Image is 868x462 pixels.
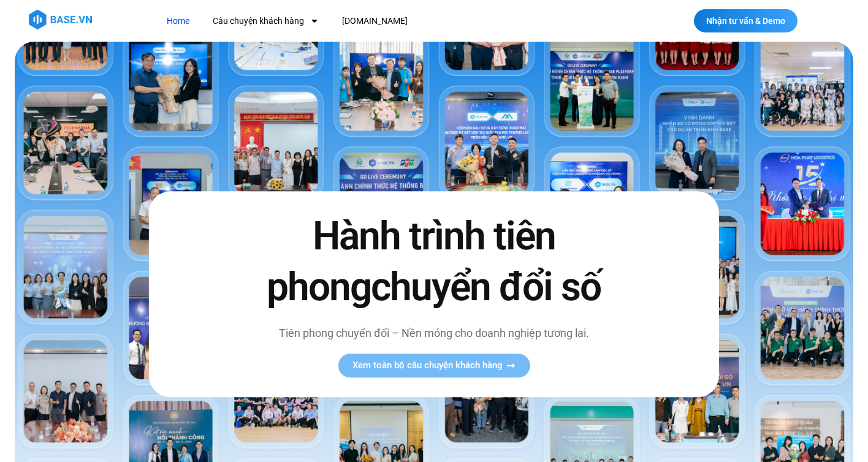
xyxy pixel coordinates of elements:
[158,10,620,32] nav: Menu
[158,10,199,32] a: Home
[371,264,601,310] span: chuyển đổi số
[694,9,798,32] a: Nhận tư vấn & Demo
[352,361,503,370] span: Xem toàn bộ câu chuyện khách hàng
[338,354,530,377] a: Xem toàn bộ câu chuyện khách hàng
[706,17,785,25] span: Nhận tư vấn & Demo
[204,10,328,32] a: Câu chuyện khách hàng
[243,211,625,312] h2: Hành trình tiên phong
[333,10,417,32] a: [DOMAIN_NAME]
[243,325,625,341] p: Tiên phong chuyển đổi – Nền móng cho doanh nghiệp tương lai.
